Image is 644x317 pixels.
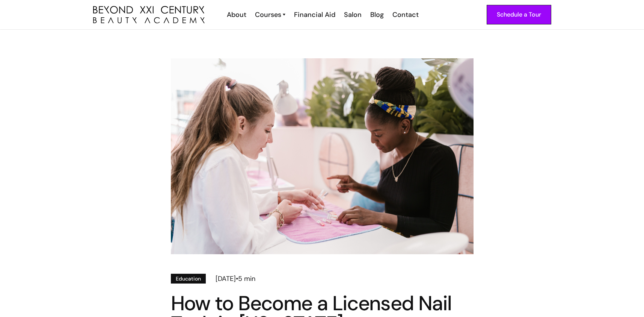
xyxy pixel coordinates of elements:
div: Courses [255,10,281,20]
div: Financial Aid [294,10,335,20]
div: Blog [370,10,384,20]
a: Blog [365,10,388,20]
div: About [227,10,246,20]
img: beyond 21st century beauty academy logo [93,6,205,24]
a: About [222,10,250,20]
a: Contact [388,10,422,20]
a: Education [171,274,206,284]
a: home [93,6,205,24]
div: [DATE] [216,274,236,284]
a: Salon [339,10,365,20]
div: Salon [344,10,362,20]
div: Education [176,275,201,283]
div: 5 min [238,274,255,284]
div: Schedule a Tour [497,10,541,20]
img: Nail Tech salon in Los Angeles [171,58,474,254]
a: Courses [255,10,285,20]
a: Schedule a Tour [487,5,551,24]
a: Financial Aid [289,10,339,20]
div: • [236,274,238,284]
div: Contact [392,10,419,20]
